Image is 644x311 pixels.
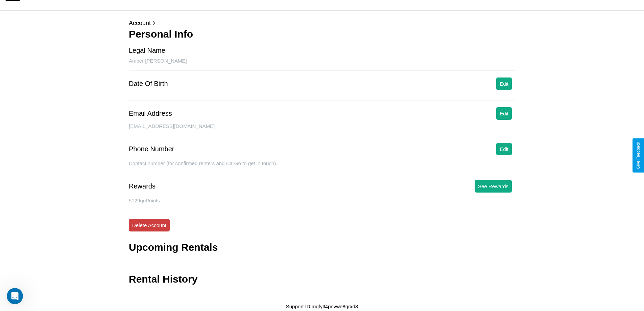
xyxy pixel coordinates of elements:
[129,145,174,153] div: Phone Number
[129,196,515,205] p: 5129 goPoints
[129,110,172,117] div: Email Address
[129,80,168,88] div: Date Of Birth
[129,58,515,71] div: Amber [PERSON_NAME]
[129,123,515,136] div: [EMAIL_ADDRESS][DOMAIN_NAME]
[496,107,512,120] button: Edit
[129,28,515,40] h3: Personal Info
[129,242,218,253] h3: Upcoming Rentals
[129,47,165,54] div: Legal Name
[496,77,512,90] button: Edit
[129,160,515,173] div: Contact number (for confirmed renters and CarGo to get in touch).
[7,288,23,304] iframe: Intercom live chat
[475,180,512,193] button: See Rewards
[129,219,170,231] button: Delete Account
[129,273,197,285] h3: Rental History
[286,302,358,311] p: Support ID: mgfylt4pnvwe8grxd8
[636,142,641,169] div: Give Feedback
[129,182,156,190] div: Rewards
[129,18,515,28] p: Account
[496,143,512,155] button: Edit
